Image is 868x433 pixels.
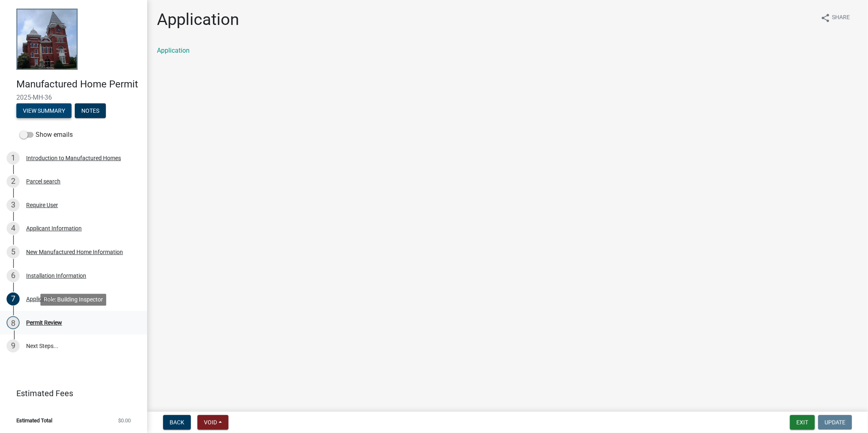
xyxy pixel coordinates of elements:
[170,419,184,426] span: Back
[7,339,20,353] div: 9
[16,103,72,118] button: View Summary
[26,296,55,302] div: Application
[16,9,78,70] img: Talbot County, Georgia
[26,225,82,231] div: Applicant Information
[26,273,86,279] div: Installation Information
[26,155,121,161] div: Introduction to Manufactured Homes
[7,199,20,212] div: 3
[16,108,72,114] wm-modal-confirm: Summary
[75,108,106,114] wm-modal-confirm: Notes
[157,47,190,54] a: Application
[26,179,60,184] div: Parcel search
[118,418,131,423] span: $0.00
[163,415,191,430] button: Back
[7,292,20,306] div: 7
[814,10,857,26] button: shareShare
[16,78,141,90] h4: Manufactured Home Permit
[7,222,20,235] div: 4
[7,175,20,188] div: 2
[20,130,73,140] label: Show emails
[821,13,830,23] i: share
[26,249,123,255] div: New Manufactured Home Information
[16,418,52,423] span: Estimated Total
[197,415,228,430] button: Void
[7,269,20,282] div: 6
[16,94,131,101] span: 2025-MH-36
[157,10,239,29] h1: Application
[790,415,815,430] button: Exit
[7,246,20,259] div: 5
[26,320,62,326] div: Permit Review
[7,152,20,165] div: 1
[825,419,846,426] span: Update
[26,202,58,208] div: Require User
[832,13,850,23] span: Share
[7,385,134,402] a: Estimated Fees
[75,103,106,118] button: Notes
[7,316,20,329] div: 8
[40,294,106,306] div: Role: Building Inspector
[818,415,852,430] button: Update
[204,419,217,426] span: Void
